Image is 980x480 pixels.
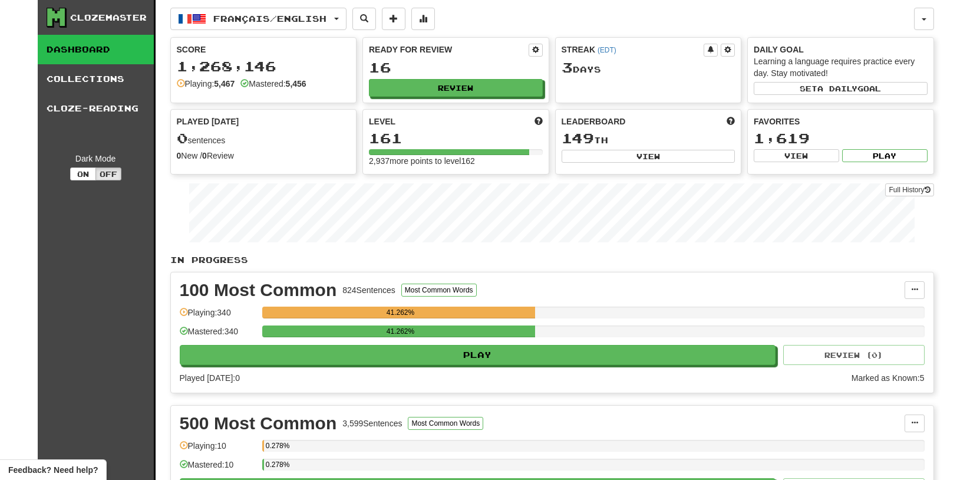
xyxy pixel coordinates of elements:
strong: 5,467 [214,79,235,88]
div: 1,619 [754,131,928,146]
span: 149 [562,130,594,146]
button: More stats [411,8,435,30]
button: On [70,167,96,180]
button: Review (0) [783,345,925,365]
button: View [754,149,839,162]
button: Play [842,149,928,162]
div: Playing: 10 [180,440,256,459]
a: Full History [885,183,933,196]
button: Français/English [170,8,347,30]
span: Français / English [213,14,326,24]
div: Favorites [754,116,928,127]
div: Day s [562,60,735,75]
div: 41.262% [266,326,536,337]
a: Cloze-Reading [38,94,154,123]
button: Seta dailygoal [754,82,928,95]
div: Score [177,44,351,55]
div: 2,937 more points to level 162 [369,155,543,167]
div: Marked as Known: 5 [852,372,925,384]
span: 3 [562,59,573,75]
div: Mastered: [240,78,306,90]
span: Score more points to level up [534,116,543,127]
div: Mastered: 340 [180,326,256,345]
strong: 0 [202,151,207,160]
div: Streak [562,44,704,55]
a: Dashboard [38,35,154,64]
div: Dark Mode [47,153,145,165]
a: Collections [38,64,154,94]
div: Ready for Review [369,44,529,55]
strong: 5,456 [286,79,306,88]
div: th [562,131,735,146]
div: New / Review [177,150,351,162]
button: Add sentence to collection [382,8,405,30]
button: Search sentences [352,8,376,30]
button: Off [95,167,121,180]
button: View [562,150,735,163]
div: Daily Goal [754,44,928,55]
div: 100 Most Common [180,281,337,299]
button: Play [180,345,776,365]
span: This week in points, UTC [727,116,735,127]
div: Playing: [177,78,235,90]
div: 1,268,146 [177,59,351,74]
strong: 0 [177,151,182,160]
span: Played [DATE] [177,116,239,127]
div: sentences [177,131,351,146]
div: 161 [369,131,543,146]
a: (EDT) [598,46,616,54]
div: 3,599 Sentences [342,417,402,429]
span: a daily [817,84,857,93]
div: 41.262% [266,307,536,318]
div: 824 Sentences [342,284,395,296]
div: 16 [369,60,543,75]
div: Mastered: 10 [180,459,256,478]
p: In Progress [170,254,934,266]
button: Most Common Words [401,284,477,297]
div: Learning a language requires practice every day. Stay motivated! [754,55,928,79]
span: 0 [177,130,188,146]
button: Review [369,79,543,97]
span: Played [DATE]: 0 [180,373,240,383]
div: 500 Most Common [180,415,337,432]
div: Clozemaster [70,12,147,24]
div: Playing: 340 [180,307,256,326]
button: Most Common Words [408,417,483,430]
span: Leaderboard [562,116,626,127]
span: Level [369,116,395,127]
span: Open feedback widget [8,464,98,476]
